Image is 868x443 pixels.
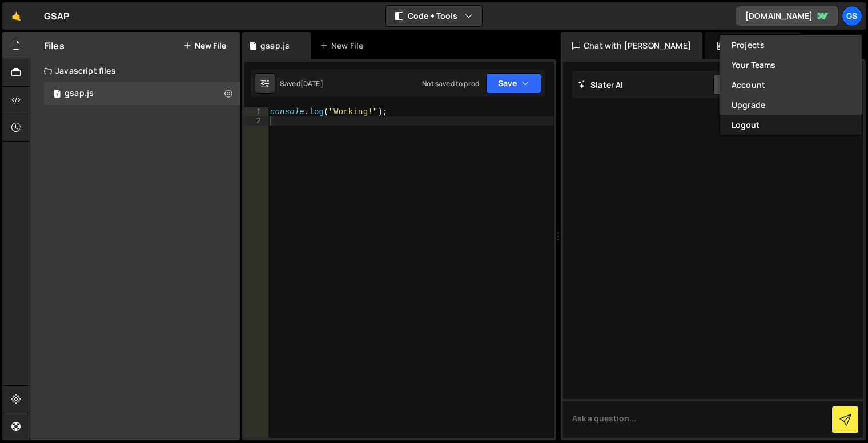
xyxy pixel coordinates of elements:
[44,39,65,52] h2: Files
[720,115,862,135] button: Logout
[30,59,240,82] div: Javascript files
[280,79,323,88] div: Saved
[300,79,323,88] div: [DATE]
[720,55,862,75] a: Your Teams
[842,6,862,26] a: Gs
[486,73,541,94] button: Save
[736,6,838,26] a: [DOMAIN_NAME]
[578,79,624,90] h2: Slater AI
[44,82,240,105] div: 16815/45949.js
[44,9,70,23] div: GSAP
[705,32,801,59] div: Documentation
[713,74,804,95] button: Start new chat
[720,95,862,115] a: Upgrade
[386,6,482,26] button: Code + Tools
[244,116,268,126] div: 2
[260,40,290,51] div: gsap.js
[65,88,94,99] div: gsap.js
[422,79,479,88] div: Not saved to prod
[720,75,862,95] a: Account
[2,2,30,30] a: 🤙
[183,41,226,50] button: New File
[320,40,368,51] div: New File
[561,32,702,59] div: Chat with [PERSON_NAME]
[54,90,61,99] span: 1
[720,35,862,55] a: Projects
[244,107,268,116] div: 1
